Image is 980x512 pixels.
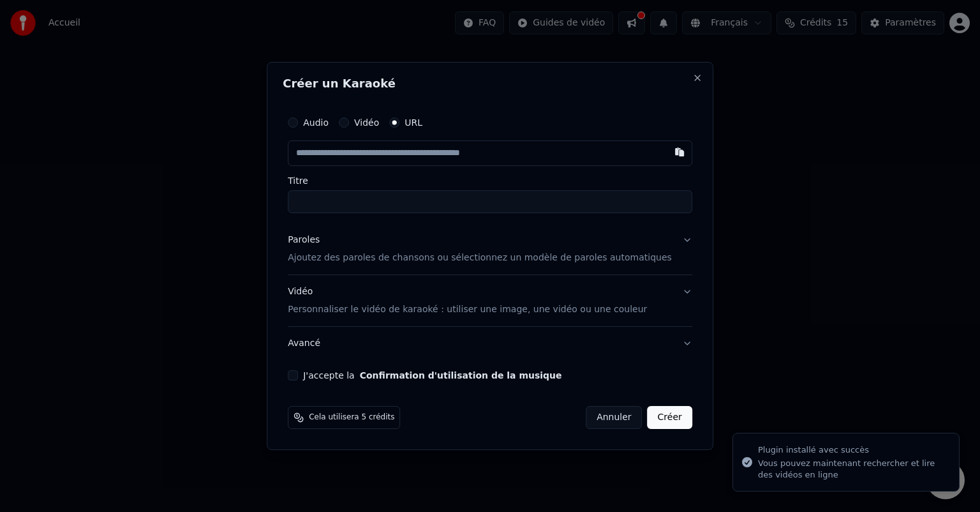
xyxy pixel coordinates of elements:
[283,78,697,89] h2: Créer un Karaoké
[288,275,692,326] button: VidéoPersonnaliser le vidéo de karaoké : utiliser une image, une vidéo ou une couleur
[648,406,692,429] button: Créer
[288,252,672,264] p: Ajoutez des paroles de chansons ou sélectionnez un modèle de paroles automatiques
[303,371,561,380] label: J'accepte la
[309,412,394,423] span: Cela utilisera 5 crédits
[354,118,379,127] label: Vidéo
[288,223,692,275] button: ParolesAjoutez des paroles de chansons ou sélectionnez un modèle de paroles automatiques
[288,285,647,316] div: Vidéo
[303,118,329,127] label: Audio
[288,176,692,185] label: Titre
[405,118,422,127] label: URL
[288,234,320,246] div: Paroles
[586,406,642,429] button: Annuler
[288,327,692,360] button: Avancé
[288,303,647,316] p: Personnaliser le vidéo de karaoké : utiliser une image, une vidéo ou une couleur
[360,371,562,380] button: J'accepte la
